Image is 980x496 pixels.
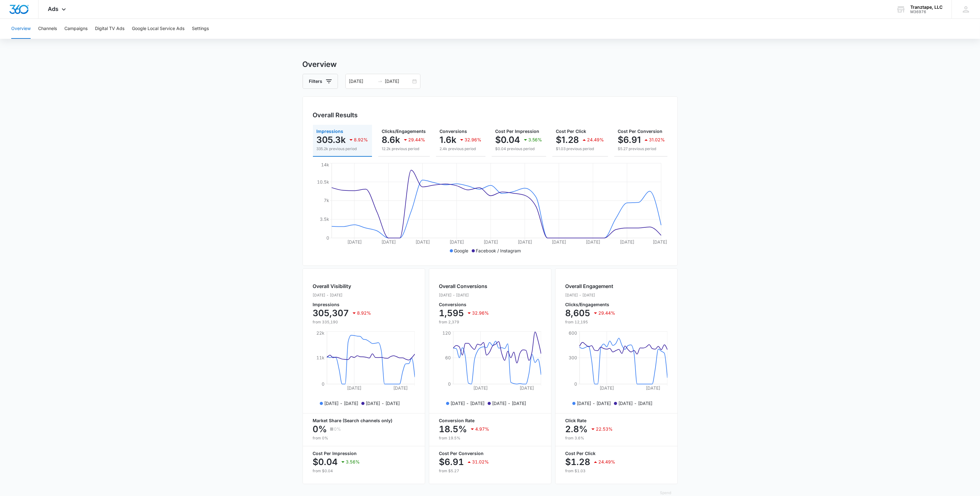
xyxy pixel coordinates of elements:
[574,381,577,387] tspan: 0
[910,5,942,10] div: account name
[326,235,329,240] tspan: 0
[313,302,371,307] p: Impressions
[529,138,542,142] p: 3.56%
[440,146,482,152] p: 2.4k previous period
[322,381,324,387] tspan: 0
[313,418,415,423] p: Market Share (Search channels only)
[313,282,371,290] h2: Overall Visibility
[334,427,341,431] p: 0%
[565,435,667,441] p: from 3.6%
[620,239,634,245] tspan: [DATE]
[565,319,616,325] p: from 12,195
[618,129,663,134] span: Cost Per Conversion
[439,451,541,456] p: Cost Per Conversion
[132,19,184,39] button: Google Local Service Ads
[556,135,579,145] p: $1.28
[357,311,371,315] p: 8.92%
[495,146,542,152] p: $0.04 previous period
[316,330,324,336] tspan: 22k
[618,135,641,145] p: $6.91
[551,239,566,245] tspan: [DATE]
[313,435,415,441] p: from 0%
[349,78,375,85] input: Start date
[378,79,383,84] span: to
[313,319,371,325] p: from 335,190
[439,418,541,423] p: Conversion Rate
[596,427,613,431] p: 22.53%
[450,400,485,407] p: [DATE] - [DATE]
[11,19,31,39] button: Overview
[317,135,346,145] p: 305.3k
[317,179,329,185] tspan: 10.5k
[442,330,451,336] tspan: 120
[565,418,667,423] p: Click Rate
[192,19,209,39] button: Settings
[382,146,426,152] p: 12.2k previous period
[385,78,411,85] input: End date
[415,239,430,245] tspan: [DATE]
[439,468,541,474] p: from $5.27
[439,319,489,325] p: from 2,379
[313,292,371,298] p: [DATE] - [DATE]
[445,355,451,360] tspan: 60
[366,400,400,407] p: [DATE] - [DATE]
[38,19,57,39] button: Channels
[495,135,520,145] p: $0.04
[569,330,577,336] tspan: 600
[495,129,540,134] span: Cost Per Impression
[577,400,611,407] p: [DATE] - [DATE]
[320,216,329,222] tspan: 3.5k
[439,308,464,318] p: 1,595
[565,451,667,456] p: Cost Per Click
[382,129,426,134] span: Clicks/Engagements
[303,59,678,70] h3: Overview
[587,138,604,142] p: 24.49%
[439,435,541,441] p: from 19.5%
[440,135,457,145] p: 1.6k
[347,239,361,245] tspan: [DATE]
[465,138,482,142] p: 32.96%
[317,129,344,134] span: Impressions
[556,129,586,134] span: Cost Per Click
[646,385,660,391] tspan: [DATE]
[569,355,577,360] tspan: 300
[517,239,532,245] tspan: [DATE]
[565,292,616,298] p: [DATE] - [DATE]
[324,198,329,203] tspan: 7k
[439,302,489,307] p: Conversions
[64,19,88,39] button: Campaigns
[382,135,400,145] p: 8.6k
[317,146,368,152] p: 335.2k previous period
[448,381,451,387] tspan: 0
[409,138,425,142] p: 29.44%
[492,400,526,407] p: [DATE] - [DATE]
[520,385,534,391] tspan: [DATE]
[618,146,665,152] p: $5.27 previous period
[475,427,490,431] p: 4.97%
[346,460,360,464] p: 3.56%
[313,451,415,456] p: Cost Per Impression
[439,292,489,298] p: [DATE] - [DATE]
[565,282,616,290] h2: Overall Engagement
[483,239,498,245] tspan: [DATE]
[618,400,652,407] p: [DATE] - [DATE]
[476,247,521,254] p: Facebook / Instagram
[354,138,368,142] p: 8.92%
[565,424,588,434] p: 2.8%
[649,138,665,142] p: 31.02%
[439,424,467,434] p: 18.5%
[48,6,58,12] span: Ads
[347,385,361,391] tspan: [DATE]
[600,385,614,391] tspan: [DATE]
[565,302,616,307] p: Clicks/Engagements
[449,239,464,245] tspan: [DATE]
[565,468,667,474] p: from $1.03
[321,162,329,167] tspan: 14k
[599,311,616,315] p: 29.44%
[599,460,616,464] p: 24.49%
[439,457,464,467] p: $6.91
[303,74,338,89] button: Filters
[313,308,349,318] p: 305,307
[472,311,489,315] p: 32.96%
[910,10,942,14] div: account id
